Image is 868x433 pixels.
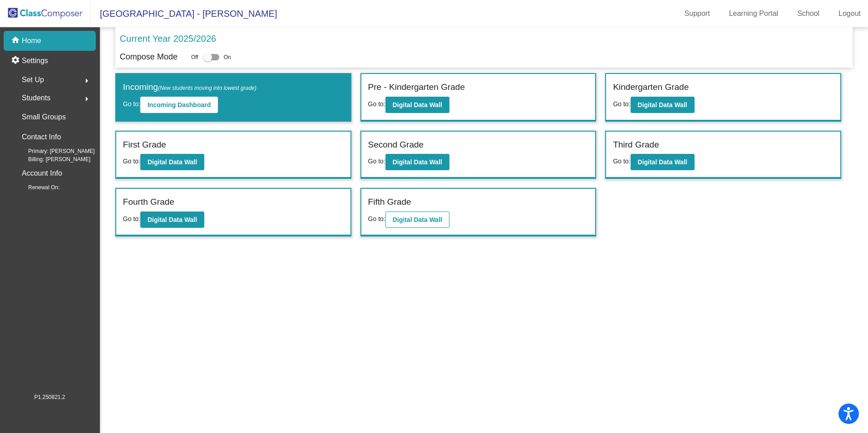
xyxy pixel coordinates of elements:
[91,6,277,21] span: [GEOGRAPHIC_DATA] - [PERSON_NAME]
[123,138,166,152] label: First Grade
[631,97,695,113] button: Digital Data Wall
[148,216,197,223] b: Digital Data Wall
[123,215,140,222] span: Go to:
[224,53,231,61] span: On
[120,51,178,63] p: Compose Mode
[11,55,22,66] mat-icon: settings
[613,138,659,152] label: Third Grade
[368,138,424,152] label: Second Grade
[393,216,442,223] b: Digital Data Wall
[368,157,385,165] span: Go to:
[14,155,90,163] span: Billing: [PERSON_NAME]
[123,81,256,94] label: Incoming
[368,215,385,222] span: Go to:
[613,81,689,94] label: Kindergarten Grade
[123,100,140,108] span: Go to:
[631,154,695,170] button: Digital Data Wall
[638,158,687,166] b: Digital Data Wall
[11,35,22,46] mat-icon: home
[191,53,198,61] span: Off
[148,101,211,108] b: Incoming Dashboard
[613,100,630,108] span: Go to:
[613,157,630,165] span: Go to:
[722,6,786,21] a: Learning Portal
[831,6,868,21] a: Logout
[22,167,62,180] p: Account Info
[123,196,174,209] label: Fourth Grade
[385,97,449,113] button: Digital Data Wall
[22,111,66,123] p: Small Groups
[14,183,59,192] span: Renewal On:
[790,6,827,21] a: School
[368,100,385,108] span: Go to:
[22,92,50,104] span: Students
[120,32,216,45] p: Current Year 2025/2026
[385,154,449,170] button: Digital Data Wall
[14,147,95,155] span: Primary: [PERSON_NAME]
[368,81,465,94] label: Pre - Kindergarten Grade
[638,101,687,108] b: Digital Data Wall
[393,101,442,108] b: Digital Data Wall
[81,75,92,86] mat-icon: arrow_right
[22,74,44,86] span: Set Up
[140,154,204,170] button: Digital Data Wall
[22,55,48,66] p: Settings
[81,93,92,104] mat-icon: arrow_right
[393,158,442,166] b: Digital Data Wall
[123,157,140,165] span: Go to:
[385,212,449,228] button: Digital Data Wall
[22,131,61,143] p: Contact Info
[22,35,41,46] p: Home
[158,85,256,91] span: (New students moving into lowest grade)
[148,158,197,166] b: Digital Data Wall
[677,6,717,21] a: Support
[368,196,411,209] label: Fifth Grade
[140,97,218,113] button: Incoming Dashboard
[140,212,204,228] button: Digital Data Wall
